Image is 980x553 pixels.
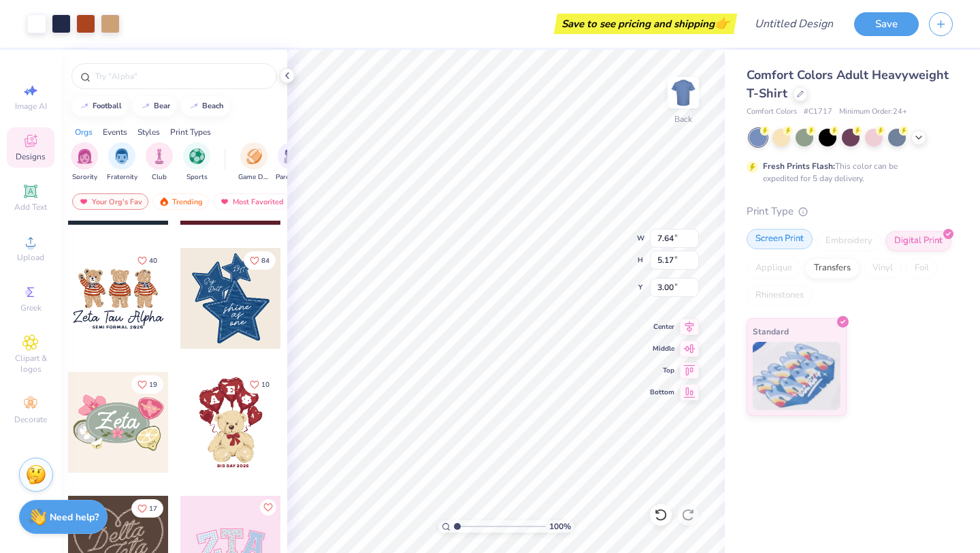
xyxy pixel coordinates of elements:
span: Upload [17,252,44,263]
button: Save [854,12,919,36]
img: Standard [753,342,840,410]
span: Center [650,322,674,332]
div: bear [154,102,170,110]
div: This color can be expedited for 5 day delivery. [763,160,930,185]
button: beach [181,96,230,116]
input: Untitled Design [744,10,844,37]
div: Events [103,126,127,138]
strong: Fresh Prints Flash: [763,161,835,172]
span: Add Text [14,202,47,212]
div: Styles [137,126,160,138]
div: Save to see pricing and shipping [557,14,734,34]
div: filter for Club [146,142,173,183]
div: Rhinestones [747,285,813,306]
div: Vinyl [864,258,902,279]
button: filter button [276,142,307,183]
button: Like [131,375,163,394]
span: Image AI [15,101,47,112]
div: Print Types [170,126,211,138]
div: filter for Sorority [71,142,98,183]
img: Club Image [152,148,167,164]
div: Trending [152,193,209,210]
img: most_fav.gif [219,197,230,206]
img: trend_line.gif [189,102,199,110]
span: Middle [650,344,674,353]
div: filter for Game Day [238,142,269,183]
img: trending.gif [159,197,169,206]
span: Top [650,366,674,375]
div: Embroidery [817,231,881,251]
span: 10 [261,381,269,388]
input: Try "Alpha" [94,69,268,83]
img: Sports Image [189,148,205,164]
div: Your Org's Fav [72,193,148,210]
span: Club [152,172,167,183]
div: filter for Parent's Weekend [276,142,307,183]
div: Applique [747,258,801,279]
img: Parent's Weekend Image [284,148,299,164]
span: 40 [149,257,157,264]
button: filter button [183,142,210,183]
div: filter for Sports [183,142,210,183]
div: filter for Fraternity [107,142,137,183]
span: Bottom [650,388,674,397]
button: filter button [71,142,98,183]
img: most_fav.gif [78,197,89,206]
button: filter button [238,142,269,183]
span: Sorority [72,172,97,183]
div: Orgs [75,126,93,138]
span: 👉 [715,15,730,31]
strong: Need help? [50,511,99,524]
span: Clipart & logos [7,353,54,375]
span: Comfort Colors [747,106,797,118]
span: Minimum Order: 24 + [839,106,907,118]
button: Like [244,251,276,270]
div: Most Favorited [213,193,290,210]
button: Like [131,499,163,518]
img: trend_line.gif [140,102,151,110]
img: Back [670,79,697,106]
img: Fraternity Image [114,148,129,164]
div: Foil [906,258,938,279]
div: football [93,102,122,110]
span: 17 [149,505,157,512]
span: Comfort Colors Adult Heavyweight T-Shirt [747,67,949,101]
div: Screen Print [747,229,813,249]
button: bear [133,96,176,116]
div: Back [674,113,692,125]
span: Fraternity [107,172,137,183]
div: Transfers [805,258,860,279]
span: Designs [16,151,46,162]
button: filter button [146,142,173,183]
span: Game Day [238,172,269,183]
span: Parent's Weekend [276,172,307,183]
span: Decorate [14,414,47,425]
span: Standard [753,324,789,338]
img: Sorority Image [77,148,93,164]
span: 84 [261,257,269,264]
button: Like [260,499,276,516]
button: Like [244,375,276,394]
span: 100 % [549,520,571,533]
button: football [71,96,128,116]
div: Print Type [747,204,953,219]
span: Sports [186,172,208,183]
img: trend_line.gif [79,102,90,110]
span: # C1717 [804,106,832,118]
button: filter button [107,142,137,183]
span: 19 [149,381,157,388]
button: Like [131,251,163,270]
div: Digital Print [885,231,951,251]
div: beach [202,102,224,110]
span: Greek [20,302,42,313]
img: Game Day Image [246,148,262,164]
